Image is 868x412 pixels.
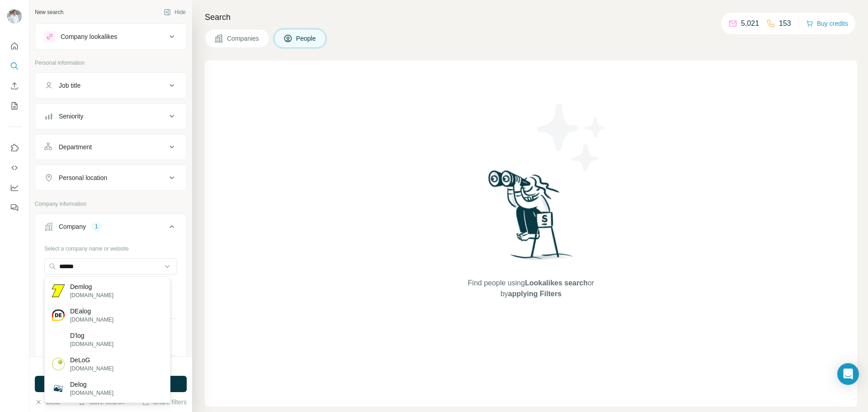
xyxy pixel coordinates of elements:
img: Avatar [7,9,22,24]
span: People [296,34,317,43]
img: Surfe Illustration - Stars [531,97,613,178]
p: 153 [779,18,791,29]
button: Clear [35,398,61,407]
span: Companies [227,34,260,43]
button: Company lookalikes [35,26,186,47]
button: Use Surfe API [7,160,22,176]
img: DEalog [52,309,65,322]
p: [DOMAIN_NAME] [70,291,113,299]
div: Personal location [59,173,107,182]
span: Lookalikes search [525,279,588,287]
img: D'log [52,333,65,346]
p: DeLoG [70,355,113,365]
p: DEalog [70,307,113,316]
button: My lists [7,98,22,114]
h4: Search [205,11,857,24]
p: [DOMAIN_NAME] [70,365,113,373]
span: applying Filters [508,290,561,298]
button: Department [35,136,186,158]
button: Seniority [35,105,186,127]
div: Select a company name or website [44,241,177,253]
div: New search [35,8,63,16]
button: Job title [35,75,186,96]
button: Feedback [7,199,22,216]
button: Dashboard [7,180,22,196]
button: Search [7,58,22,74]
p: [DOMAIN_NAME] [70,316,113,324]
button: Personal location [35,167,186,189]
div: Open Intercom Messenger [837,363,859,385]
p: [DOMAIN_NAME] [70,340,113,348]
div: 1 [91,223,102,231]
img: Surfe Illustration - Woman searching with binoculars [484,168,578,269]
span: Find people using or by [458,278,603,299]
p: D'log [70,331,113,340]
div: Company [59,222,86,231]
p: Delog [70,380,113,389]
button: Hide [157,5,192,19]
div: Company lookalikes [61,32,117,41]
div: Seniority [59,112,83,121]
div: Job title [59,81,80,90]
img: Demlog [52,284,65,297]
button: Use Surfe on LinkedIn [7,140,22,156]
img: DeLoG [52,358,65,370]
p: Company information [35,200,187,208]
p: Demlog [70,282,113,291]
img: Delog [52,382,65,395]
p: Personal information [35,59,187,67]
div: Department [59,142,92,152]
p: 5,021 [741,18,759,29]
button: Quick start [7,38,22,54]
button: Run search [35,376,187,392]
button: Enrich CSV [7,78,22,94]
p: [DOMAIN_NAME] [70,389,113,397]
button: Company1 [35,216,186,241]
button: Buy credits [806,17,848,30]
